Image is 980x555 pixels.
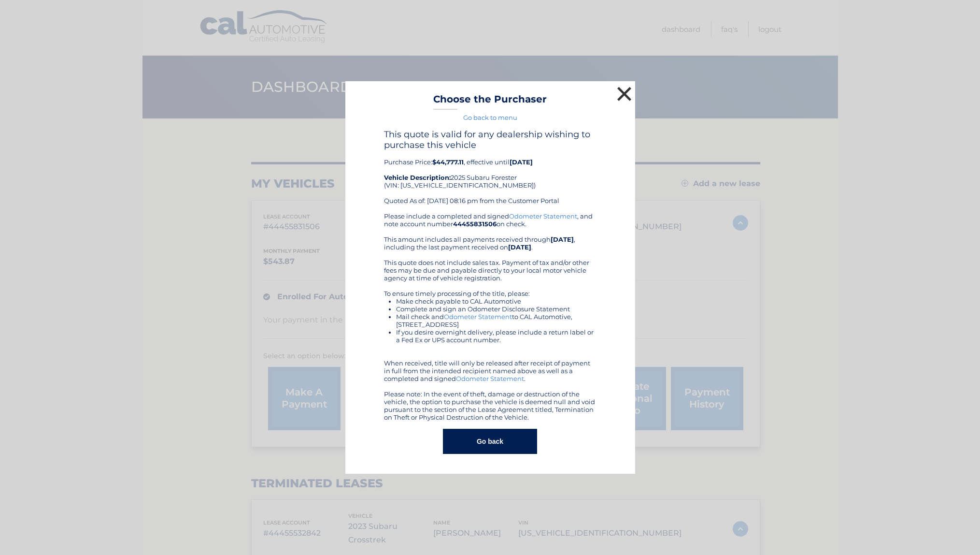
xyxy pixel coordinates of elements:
[510,158,533,166] b: [DATE]
[396,305,597,313] li: Complete and sign an Odometer Disclosure Statement
[432,158,464,166] b: $44,777.11
[444,313,512,321] a: Odometer Statement
[615,84,634,103] button: ×
[456,375,524,382] a: Odometer Statement
[396,297,597,305] li: Make check payable to CAL Automotive
[551,235,574,243] b: [DATE]
[384,129,597,150] h4: This quote is valid for any dealership wishing to purchase this vehicle
[463,114,517,121] a: Go back to menu
[384,129,597,212] div: Purchase Price: , effective until 2025 Subaru Forester (VIN: [US_VEHICLE_IDENTIFICATION_NUMBER]) ...
[443,429,537,454] button: Go back
[384,212,597,421] div: Please include a completed and signed , and note account number on check. This amount includes al...
[508,243,531,251] b: [DATE]
[453,220,497,228] b: 44455831506
[396,328,597,344] li: If you desire overnight delivery, please include a return label or a Fed Ex or UPS account number.
[384,174,451,181] strong: Vehicle Description:
[509,212,577,220] a: Odometer Statement
[396,313,597,328] li: Mail check and to CAL Automotive, [STREET_ADDRESS]
[433,93,547,110] h3: Choose the Purchaser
